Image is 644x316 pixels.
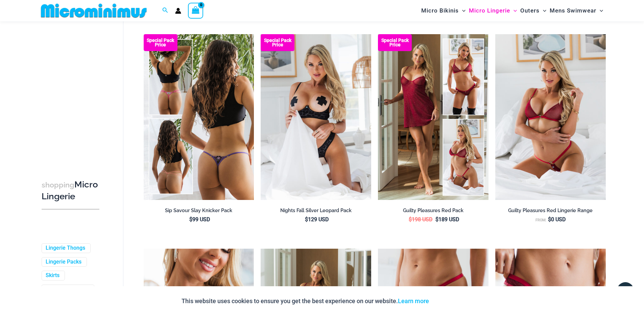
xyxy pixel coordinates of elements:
bdi: 0 USD [548,216,566,223]
a: Nights Fall Silver Leopard Pack [261,207,371,216]
span: Micro Bikinis [421,2,459,19]
a: Collection Pack (9) Collection Pack b (5)Collection Pack b (5) [144,34,254,200]
a: Account icon link [175,8,181,14]
a: View Shopping Cart, empty [188,3,204,18]
button: Accept [434,293,463,309]
span: Outers [520,2,540,19]
b: Special Pack Price [261,38,294,47]
a: Guilty Pleasures Red 1045 Bra 689 Micro 05Guilty Pleasures Red 1045 Bra 689 Micro 06Guilty Pleasu... [495,34,606,200]
img: Nights Fall Silver Leopard 1036 Bra 6046 Thong 09v2 [261,34,371,200]
h2: Sip Savour Slay Knicker Pack [144,207,254,214]
b: Special Pack Price [144,38,177,47]
img: Guilty Pleasures Red Collection Pack F [378,34,488,200]
a: Guilty Pleasures Red Collection Pack F Guilty Pleasures Red Collection Pack BGuilty Pleasures Red... [378,34,488,200]
span: $ [435,216,438,223]
b: Special Pack Price [378,38,412,47]
a: Guilty Pleasures Red Pack [378,207,488,216]
a: Sip Savour Slay Knicker Pack [144,207,254,216]
h2: Guilty Pleasures Red Lingerie Range [495,207,606,214]
h2: Guilty Pleasures Red Pack [378,207,488,214]
a: Guilty Pleasures Red Lingerie Range [495,207,606,216]
h3: Micro Lingerie [42,179,99,202]
a: Search icon link [162,6,168,15]
span: Menu Toggle [510,2,517,19]
iframe: TrustedSite Certified [42,23,102,158]
a: OutersMenu ToggleMenu Toggle [519,2,548,19]
span: Menu Toggle [596,2,603,19]
nav: Site Navigation [419,1,606,20]
span: shopping [42,181,74,189]
bdi: 189 USD [435,216,459,223]
a: Nights Fall Silver Leopard 1036 Bra 6046 Thong 09v2 Nights Fall Silver Leopard 1036 Bra 6046 Thon... [261,34,371,200]
h2: Nights Fall Silver Leopard Pack [261,207,371,214]
span: $ [305,216,308,223]
span: From: [535,218,546,222]
img: MM SHOP LOGO FLAT [38,3,149,18]
img: Guilty Pleasures Red 1045 Bra 689 Micro 05 [495,34,606,200]
a: Mens SwimwearMenu ToggleMenu Toggle [548,2,605,19]
a: Micro LingerieMenu ToggleMenu Toggle [467,2,519,19]
bdi: 129 USD [305,216,329,223]
img: Collection Pack b (5) [144,34,254,200]
a: Skirts [46,272,59,279]
p: This website uses cookies to ensure you get the best experience on our website. [182,296,429,306]
bdi: 99 USD [189,216,210,223]
span: $ [409,216,412,223]
span: Micro Lingerie [469,2,510,19]
span: $ [548,216,551,223]
a: Lingerie Packs [46,258,81,266]
span: Menu Toggle [540,2,546,19]
a: Lingerie Thongs [46,245,85,252]
span: Menu Toggle [459,2,466,19]
span: $ [189,216,192,223]
bdi: 198 USD [409,216,432,223]
a: Micro BikinisMenu ToggleMenu Toggle [420,2,467,19]
span: Mens Swimwear [550,2,596,19]
a: Learn more [398,297,429,304]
